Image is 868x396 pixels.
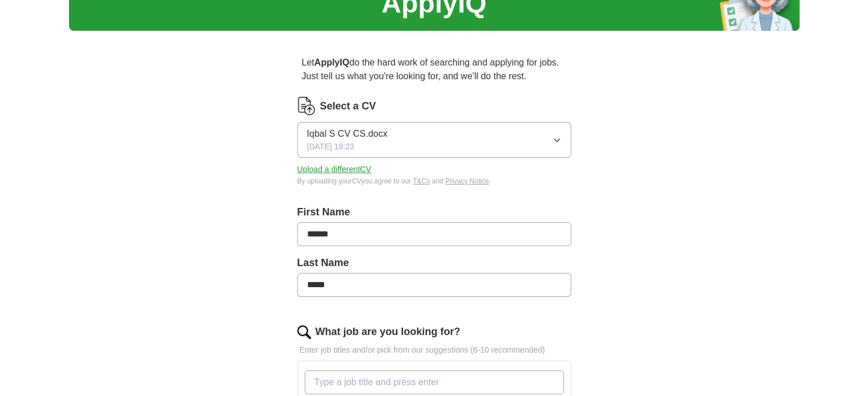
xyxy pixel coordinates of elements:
a: Privacy Notice [445,177,489,185]
img: search.png [297,325,311,339]
div: By uploading your CV you agree to our and . [297,176,571,186]
label: First Name [297,205,571,220]
input: Type a job title and press enter [305,370,564,394]
button: Upload a differentCV [297,164,372,175]
span: [DATE] 18:23 [307,141,354,153]
a: T&Cs [413,177,430,185]
button: Iqbal S CV CS.docx[DATE] 18:23 [297,122,571,158]
label: What job are you looking for? [316,324,461,340]
label: Last Name [297,255,571,271]
img: CV Icon [297,97,316,115]
label: Select a CV [320,99,376,114]
span: Iqbal S CV CS.docx [307,127,387,141]
strong: ApplyIQ [314,58,349,67]
p: Enter job titles and/or pick from our suggestions (6-10 recommended) [297,344,571,356]
p: Let do the hard work of searching and applying for jobs. Just tell us what you're looking for, an... [297,51,571,88]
